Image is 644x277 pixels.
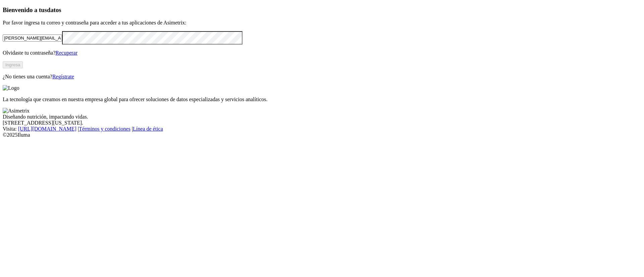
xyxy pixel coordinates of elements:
[79,126,130,132] a: Términos y condiciones
[3,126,641,132] div: Visita : | |
[3,74,641,80] p: ¿No tienes una cuenta?
[3,20,641,26] p: Por favor ingresa tu correo y contraseña para acceder a tus aplicaciones de Asimetrix:
[47,6,61,13] span: datos
[3,108,30,114] img: Asimetrix
[3,132,641,138] div: © 2025 Iluma
[52,74,74,79] a: Regístrate
[18,126,76,132] a: [URL][DOMAIN_NAME]
[3,120,641,126] div: [STREET_ADDRESS][US_STATE].
[3,50,641,56] p: Olvidaste tu contraseña?
[3,6,641,14] h3: Bienvenido a tus
[3,61,23,68] button: Ingresa
[3,114,641,120] div: Diseñando nutrición, impactando vidas.
[55,50,77,56] a: Recuperar
[3,85,19,91] img: Logo
[133,126,163,132] a: Línea de ética
[3,96,641,102] p: La tecnología que creamos en nuestra empresa global para ofrecer soluciones de datos especializad...
[3,34,62,42] input: Tu correo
